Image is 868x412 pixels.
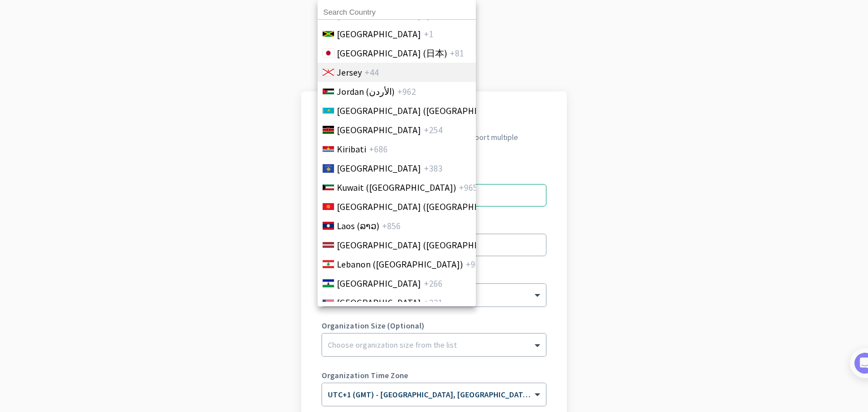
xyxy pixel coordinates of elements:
span: +962 [397,85,416,98]
span: +965 [459,181,478,194]
span: [GEOGRAPHIC_DATA] (日本) [337,46,447,60]
span: [GEOGRAPHIC_DATA] [337,161,421,175]
span: +961 [466,257,484,271]
input: Search Country [318,5,476,20]
span: Kuwait (‫[GEOGRAPHIC_DATA]‬‎) [337,181,456,194]
span: +686 [369,142,388,156]
span: [GEOGRAPHIC_DATA] [337,123,421,137]
span: [GEOGRAPHIC_DATA] ([GEOGRAPHIC_DATA]) [337,238,513,252]
span: +266 [424,277,442,290]
span: [GEOGRAPHIC_DATA] [337,296,421,309]
span: [GEOGRAPHIC_DATA] ([GEOGRAPHIC_DATA]) [337,200,513,213]
span: Lebanon (‫[GEOGRAPHIC_DATA]‬‎) [337,257,463,271]
span: +44 [364,65,379,79]
span: Kiribati [337,142,366,156]
span: Jordan (‫الأردن‬‎) [337,85,394,98]
span: +254 [424,123,442,137]
span: [GEOGRAPHIC_DATA] ([GEOGRAPHIC_DATA]) [337,104,513,117]
span: Laos (ລາວ) [337,219,379,233]
span: [GEOGRAPHIC_DATA] [337,27,421,41]
span: +383 [424,161,442,175]
span: +81 [450,46,464,60]
span: [GEOGRAPHIC_DATA] [337,277,421,290]
span: +231 [424,296,442,309]
span: +856 [382,219,401,233]
span: Jersey [337,65,362,79]
span: +1 [424,27,433,41]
